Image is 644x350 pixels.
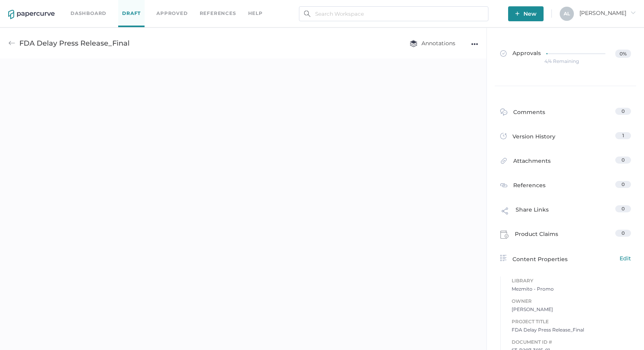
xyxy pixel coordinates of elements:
[304,11,310,17] img: search.bf03fe8b.svg
[500,133,507,141] img: versions-icon.ee5af6b0.svg
[622,181,625,187] span: 0
[512,338,631,346] span: Document ID #
[620,254,631,263] span: Edit
[512,285,631,293] span: Mezmito - Promo
[248,9,263,18] div: help
[410,40,418,47] img: annotation-layers.cc6d0e6b.svg
[500,254,631,263] a: Content PropertiesEdit
[500,108,545,120] div: Comments
[564,11,570,17] span: A L
[500,109,507,118] img: comment-icon.4fbda5a2.svg
[512,306,631,313] span: [PERSON_NAME]
[8,10,55,19] img: papercurve-logo-colour.7244d18c.svg
[500,181,546,191] div: References
[500,230,631,241] a: Product Claims0
[579,9,636,17] span: [PERSON_NAME]
[512,297,631,306] span: Owner
[8,40,15,47] img: back-arrow-grey.72011ae3.svg
[622,157,625,163] span: 0
[200,9,236,18] a: References
[500,132,631,143] a: Version History1
[622,206,625,212] span: 0
[500,255,507,261] img: content-properties-icon.34d20aed.svg
[500,182,507,189] img: reference-icon.cd0ee6a9.svg
[71,9,106,18] a: Dashboard
[500,50,507,57] img: approved-grey.341b8de9.svg
[500,157,551,169] div: Attachments
[622,108,625,114] span: 0
[508,6,544,21] button: New
[156,9,187,18] a: Approved
[500,254,631,263] div: Content Properties
[500,205,549,220] div: Share Links
[299,6,488,21] input: Search Workspace
[500,157,507,166] img: attachments-icon.0dd0e375.svg
[512,326,631,334] span: FDA Delay Press Release_Final
[622,133,624,138] span: 1
[496,42,636,72] a: Approvals0%
[622,230,625,236] span: 0
[515,6,536,21] span: New
[500,50,541,58] span: Approvals
[512,276,631,285] span: Library
[402,36,463,51] button: Annotations
[500,132,555,143] div: Version History
[500,205,631,220] a: Share Links0
[19,36,130,51] div: FDA Delay Press Release_Final
[500,230,558,241] div: Product Claims
[615,50,631,58] span: 0%
[500,230,509,239] img: claims-icon.71597b81.svg
[471,39,478,50] div: ●●●
[410,40,455,47] span: Annotations
[500,181,631,191] a: References0
[515,11,520,16] img: plus-white.e19ec114.svg
[500,206,510,218] img: share-link-icon.af96a55c.svg
[500,108,631,120] a: Comments0
[630,10,636,15] i: arrow_right
[512,317,631,326] span: Project Title
[500,157,631,169] a: Attachments0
